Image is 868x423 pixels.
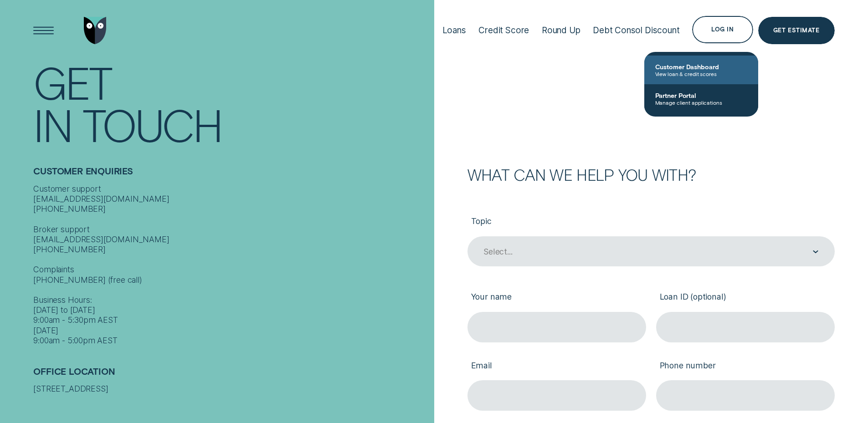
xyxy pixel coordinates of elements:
div: In [33,103,72,145]
label: Loan ID (optional) [656,284,835,312]
div: Select... [483,247,512,257]
span: Manage client applications [655,99,747,106]
div: [STREET_ADDRESS] [33,384,429,394]
span: Partner Portal [655,92,747,99]
button: Open Menu [30,17,57,44]
div: Loans [442,25,466,36]
img: Wisr [84,17,107,44]
h2: What can we help you with? [467,167,835,182]
span: Customer Dashboard [655,63,747,71]
h2: Customer Enquiries [33,166,429,184]
a: Get Estimate [758,17,835,44]
div: Debt Consol Discount [593,25,679,36]
h1: Get In Touch [33,61,429,145]
div: Customer support [EMAIL_ADDRESS][DOMAIN_NAME] [PHONE_NUMBER] Broker support [EMAIL_ADDRESS][DOMAI... [33,184,429,346]
label: Email [467,352,646,380]
div: Touch [82,103,222,145]
div: Get [33,61,111,103]
button: Log in [692,16,753,43]
label: Topic [467,208,835,236]
div: Credit Score [478,25,529,36]
h2: Office Location [33,366,429,384]
span: View loan & credit scores [655,71,747,77]
label: Your name [467,284,646,312]
label: Phone number [656,352,835,380]
div: Round Up [542,25,580,36]
a: Customer DashboardView loan & credit scores [644,56,758,84]
a: Partner PortalManage client applications [644,84,758,113]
